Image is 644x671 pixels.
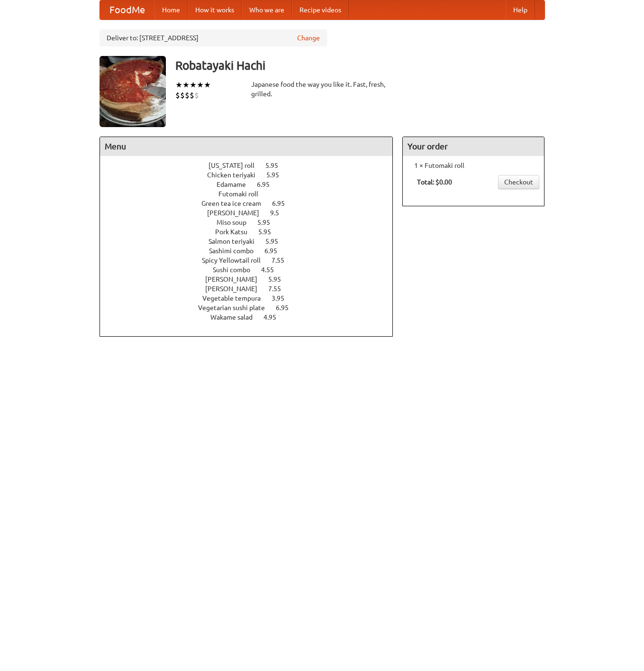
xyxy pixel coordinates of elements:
[265,238,288,245] span: 5.95
[213,266,260,274] span: Sushi combo
[272,257,294,264] span: 7.55
[242,0,292,19] a: Who we are
[272,294,294,302] span: 3.95
[190,80,197,90] li: ★
[207,209,269,217] span: [PERSON_NAME]
[204,80,211,90] li: ★
[182,80,190,90] li: ★
[202,257,302,264] a: Spicy Yellowtail roll 7.55
[194,90,199,101] li: $
[261,266,283,274] span: 4.55
[180,90,185,101] li: $
[175,90,180,101] li: $
[185,90,190,101] li: $
[207,171,265,179] span: Chicken teriyaki
[268,285,290,293] span: 7.55
[205,285,299,293] a: [PERSON_NAME] 7.55
[198,304,306,312] a: Vegetarian sushi plate 6.95
[210,313,262,321] span: Wakame salad
[270,209,289,217] span: 9.5
[209,238,264,245] span: Salmon teriyaki
[417,178,452,186] b: Total: $0.00
[209,247,263,255] span: Sashimi combo
[209,238,296,245] a: Salmon teriyaki 5.95
[258,228,281,236] span: 5.95
[205,276,267,283] span: [PERSON_NAME]
[272,200,294,207] span: 6.95
[202,257,270,264] span: Spicy Yellowtail roll
[506,0,535,19] a: Help
[205,285,267,293] span: [PERSON_NAME]
[201,200,302,207] a: Green tea ice cream 6.95
[403,137,544,156] h4: Your order
[268,276,290,283] span: 5.95
[265,162,288,169] span: 5.95
[100,137,393,156] h4: Menu
[209,247,295,255] a: Sashimi combo 6.95
[213,266,291,274] a: Sushi combo 4.55
[201,200,271,207] span: Green tea ice cream
[190,90,194,101] li: $
[292,0,349,19] a: Recipe videos
[207,209,297,217] a: [PERSON_NAME] 9.5
[100,0,154,19] a: FoodMe
[154,0,188,19] a: Home
[197,80,204,90] li: ★
[408,161,539,170] li: 1 × Futomaki roll
[251,80,393,99] div: Japanese food the way you like it. Fast, fresh, grilled.
[100,29,327,46] div: Deliver to: [STREET_ADDRESS]
[198,304,274,312] span: Vegetarian sushi plate
[218,190,285,198] a: Futomaki roll
[217,219,256,226] span: Miso soup
[209,162,264,169] span: [US_STATE] roll
[207,171,297,179] a: Chicken teriyaki 5.95
[217,181,255,188] span: Edamame
[257,219,280,226] span: 5.95
[202,294,302,302] a: Vegetable tempura 3.95
[276,304,298,312] span: 6.95
[210,313,294,321] a: Wakame salad 4.95
[209,162,296,169] a: [US_STATE] roll 5.95
[188,0,242,19] a: How it works
[264,247,287,255] span: 6.95
[205,276,299,283] a: [PERSON_NAME] 5.95
[215,228,257,236] span: Pork Katsu
[217,219,288,226] a: Miso soup 5.95
[217,181,287,188] a: Edamame 6.95
[498,175,539,189] a: Checkout
[175,56,545,75] h3: Robatayaki Hachi
[263,313,286,321] span: 4.95
[257,181,279,188] span: 6.95
[175,80,182,90] li: ★
[266,171,289,179] span: 5.95
[218,190,268,198] span: Futomaki roll
[215,228,289,236] a: Pork Katsu 5.95
[297,33,320,43] a: Change
[100,56,166,127] img: angular.jpg
[202,294,270,302] span: Vegetable tempura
